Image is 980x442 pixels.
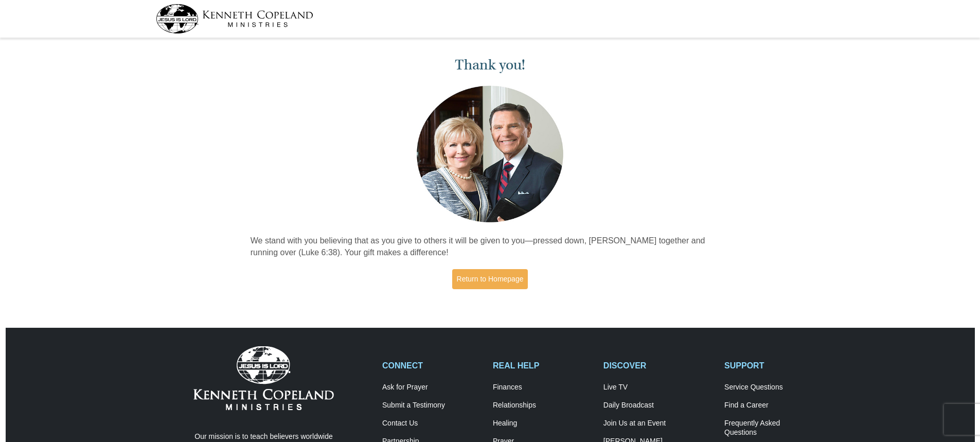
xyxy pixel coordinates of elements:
a: Return to Homepage [452,269,528,289]
img: Kenneth and Gloria [414,83,566,225]
h2: DISCOVER [603,361,714,370]
img: kcm-header-logo.svg [156,4,313,33]
a: Frequently AskedQuestions [724,419,824,437]
a: Relationships [493,401,593,410]
a: Contact Us [382,419,482,428]
a: Healing [493,419,593,428]
a: Service Questions [724,383,824,392]
p: We stand with you believing that as you give to others it will be given to you—pressed down, [PER... [251,235,730,259]
a: Submit a Testimony [382,401,482,410]
a: Ask for Prayer [382,383,482,392]
h2: REAL HELP [493,361,593,370]
img: Kenneth Copeland Ministries [193,346,334,410]
h1: Thank you! [251,57,730,74]
a: Daily Broadcast [603,401,714,410]
a: Join Us at an Event [603,419,714,428]
h2: SUPPORT [724,361,824,370]
a: Live TV [603,383,714,392]
a: Find a Career [724,401,824,410]
h2: CONNECT [382,361,482,370]
a: Finances [493,383,593,392]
